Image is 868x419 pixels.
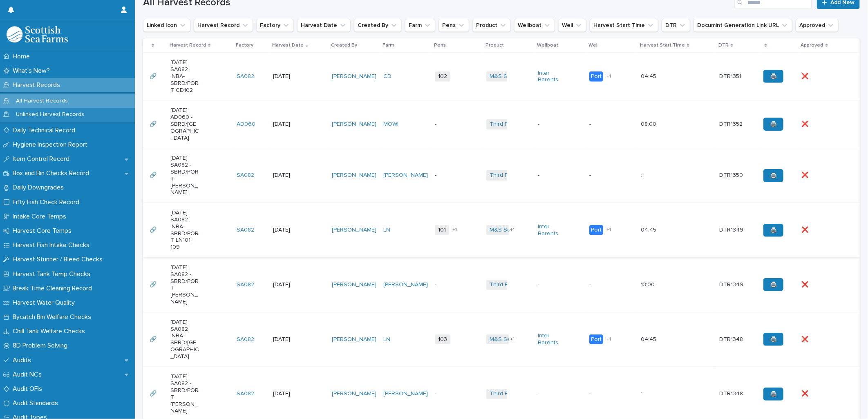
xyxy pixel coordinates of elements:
[538,121,567,128] p: -
[435,334,450,345] span: 103
[770,121,777,127] span: 🖨️
[150,389,158,397] p: 🔗
[237,390,254,397] a: SA082
[383,73,391,80] a: CD
[719,119,744,128] p: DTR1352
[170,41,206,50] p: Harvest Record
[9,371,48,379] p: Audit NCs
[9,53,36,60] p: Home
[9,299,81,307] p: Harvest Water Quality
[332,73,377,80] a: [PERSON_NAME]
[802,225,810,234] p: ❌
[383,172,428,179] a: [PERSON_NAME]
[354,19,402,32] button: Created By
[332,336,377,343] a: [PERSON_NAME]
[606,337,611,342] span: + 1
[434,41,446,50] p: Pens
[273,336,302,343] p: [DATE]
[719,280,745,288] p: DTR1349
[802,389,810,397] p: ❌
[9,169,96,177] p: Box and Bin Checks Record
[641,389,644,397] p: :
[237,121,255,128] a: AD060
[332,172,377,179] a: [PERSON_NAME]
[143,100,860,148] tr: 🔗🔗 [DATE] AD060 -SBRD/[GEOGRAPHIC_DATA]AD060 [DATE][PERSON_NAME] MOWI -Third Party Salmon --08:00...
[170,319,199,360] p: [DATE] SA082 INBA-SBRD/[GEOGRAPHIC_DATA]
[589,172,618,179] p: -
[770,391,777,397] span: 🖨️
[237,281,254,288] a: SA082
[143,257,860,312] tr: 🔗🔗 [DATE] SA082 -SBRD/PORT [PERSON_NAME]SA082 [DATE][PERSON_NAME] [PERSON_NAME] -Third Party Salm...
[9,111,91,118] p: Unlinked Harvest Records
[9,256,109,263] p: Harvest Stunner / Bleed Checks
[589,390,618,397] p: -
[538,390,567,397] p: -
[7,26,68,42] img: mMrefqRFQpe26GRNOUkG
[662,19,690,32] button: DTR
[770,227,777,233] span: 🖨️
[510,337,515,342] span: + 1
[383,121,398,128] a: MOWI
[472,19,511,32] button: Product
[538,281,567,288] p: -
[237,73,254,80] a: SA082
[588,41,599,50] p: Well
[589,281,618,288] p: -
[435,71,450,82] span: 102
[9,285,98,292] p: Break Time Cleaning Record
[383,390,428,397] a: [PERSON_NAME]
[170,107,199,141] p: [DATE] AD060 -SBRD/[GEOGRAPHIC_DATA]
[490,390,539,397] a: Third Party Salmon
[538,172,567,179] p: -
[558,19,586,32] button: Well
[719,389,745,397] p: DTR1348
[802,170,810,179] p: ❌
[143,53,860,100] tr: 🔗🔗 [DATE] SA082 INBA-SBRD/PORT CD102SA082 [DATE][PERSON_NAME] CD 102M&S Select Inter Barents Port...
[9,227,78,235] p: Harvest Core Temps
[237,227,254,234] a: SA082
[9,184,70,192] p: Daily Downgrades
[718,41,729,50] p: DTR
[9,399,65,407] p: Audit Standards
[383,41,394,50] p: Farm
[606,74,611,79] span: + 1
[763,118,783,131] a: 🖨️
[802,119,810,128] p: ❌
[435,121,464,128] p: -
[490,227,520,234] a: M&S Select
[435,172,464,179] p: -
[770,74,777,79] span: 🖨️
[273,390,302,397] p: [DATE]
[272,41,304,50] p: Harvest Date
[273,227,302,234] p: [DATE]
[770,173,777,178] span: 🖨️
[763,224,783,237] a: 🖨️
[273,73,302,80] p: [DATE]
[297,19,351,32] button: Harvest Date
[237,336,254,343] a: SA082
[452,227,457,232] span: + 1
[589,121,618,128] p: -
[490,281,539,288] a: Third Party Salmon
[606,227,611,232] span: + 1
[719,71,743,80] p: DTR1351
[9,127,82,134] p: Daily Technical Record
[9,155,76,163] p: Item Control Record
[719,170,745,179] p: DTR1350
[770,282,777,288] span: 🖨️
[802,334,810,343] p: ❌
[9,357,38,364] p: Audits
[641,280,656,288] p: 13:00
[763,278,783,291] a: 🖨️
[170,373,199,415] p: [DATE] SA082 -SBRD/PORT [PERSON_NAME]
[9,67,56,75] p: What's New?
[763,70,783,83] a: 🖨️
[273,172,302,179] p: [DATE]
[332,390,377,397] a: [PERSON_NAME]
[641,170,644,179] p: :
[331,41,358,50] p: Created By
[763,388,783,401] a: 🖨️
[694,19,792,32] button: Documint Generation Link URL
[589,334,603,345] div: Port
[485,41,504,50] p: Product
